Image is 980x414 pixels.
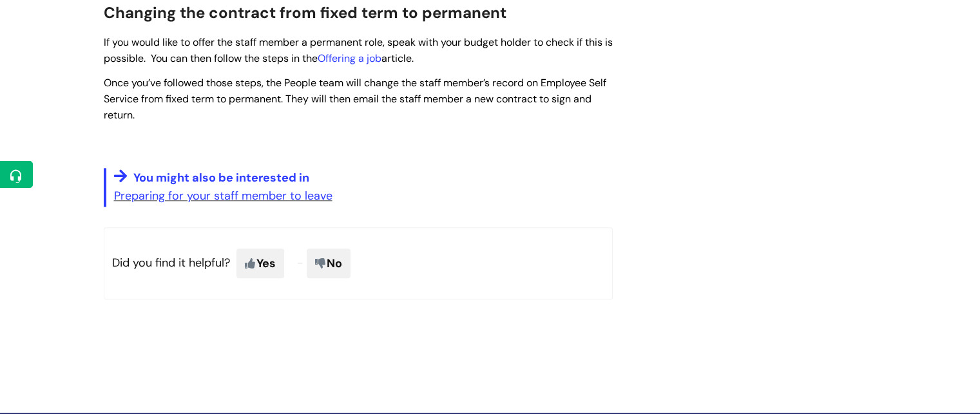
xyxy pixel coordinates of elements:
[318,52,381,65] a: Offering a job
[104,227,613,299] p: Did you find it helpful?
[104,35,613,65] span: If you would like to offer the staff member a permanent role, speak with your budget holder to ch...
[114,188,332,203] a: Preparing for your staff member to leave
[104,76,606,122] span: Once you’ve followed those steps, the People team will change the staff member’s record on Employ...
[104,3,506,23] span: Changing the contract from fixed term to permanent
[133,170,309,185] span: You might also be interested in
[307,249,351,278] span: No
[236,249,284,278] span: Yes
